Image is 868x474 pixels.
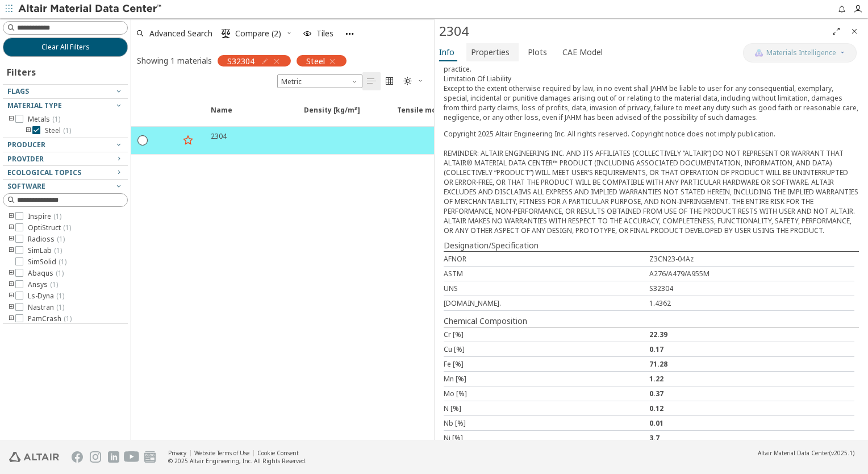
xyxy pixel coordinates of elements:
[179,105,204,126] span: Favorite
[137,55,212,66] div: Showing 1 materials
[444,344,649,354] div: Cu [%]
[649,269,855,278] div: A276/A479/A955M
[50,280,58,289] span: ( 1 )
[227,56,254,66] span: S32304
[403,77,412,86] i: 
[149,30,212,38] span: Advanced Search
[444,129,859,235] div: Copyright 2025 Altair Engineering Inc. All rights reserved. Copyright notice does not imply publi...
[45,126,71,135] span: Steel
[154,105,179,126] span: Expand
[444,254,649,264] div: AFNOR
[52,114,60,124] span: ( 1 )
[562,43,603,61] span: CAE Model
[168,457,307,465] div: © 2025 Altair Engineering, Inc. All Rights Reserved.
[7,269,15,278] i: toogle group
[7,115,15,124] i: toogle group
[7,154,44,164] span: Provider
[28,303,64,312] span: Nastran
[3,85,128,98] button: Flags
[63,126,71,135] span: ( 1 )
[24,126,32,135] i: toogle group
[53,211,61,221] span: ( 1 )
[743,43,857,63] button: AI CopilotMaterials Intelligence
[7,314,15,323] i: toogle group
[766,48,836,57] span: Materials Intelligence
[54,246,62,255] span: ( 1 )
[56,268,64,278] span: ( 1 )
[367,77,376,86] i: 
[528,43,547,61] span: Plots
[3,99,128,113] button: Material Type
[57,234,65,244] span: ( 1 )
[63,223,71,232] span: ( 1 )
[18,3,163,15] img: Altair Material Data Center
[204,105,297,126] span: Name
[444,298,649,308] div: [DOMAIN_NAME].
[444,418,649,428] div: Nb [%]
[28,115,60,124] span: Metals
[56,302,64,312] span: ( 1 )
[3,38,128,57] button: Clear All Filters
[649,389,855,398] div: 0.37
[444,240,859,251] div: Designation/Specification
[397,105,478,126] span: Tensile modulus [MPa]
[64,314,72,323] span: ( 1 )
[7,292,15,301] i: toogle group
[3,180,128,193] button: Software
[444,330,649,339] div: Cr [%]
[257,449,299,457] a: Cookie Consent
[444,359,649,369] div: Fe [%]
[179,131,197,149] button: Favorite
[649,374,855,384] div: 1.22
[381,72,399,90] button: Tile View
[3,166,128,180] button: Ecological Topics
[7,223,15,232] i: toogle group
[222,29,231,38] i: 
[28,235,65,244] span: Radioss
[194,449,249,457] a: Website Terms of Use
[7,168,81,177] span: Ecological Topics
[7,212,15,221] i: toogle group
[277,74,362,88] div: Unit System
[758,449,854,457] div: (v2025.1)
[649,433,855,443] div: 3.7
[28,292,64,301] span: Ls-Dyna
[827,22,845,40] button: Full Screen
[3,138,128,152] button: Producer
[3,57,41,84] div: Filters
[28,280,58,289] span: Ansys
[649,359,855,369] div: 71.28
[444,433,649,443] div: Ni [%]
[211,131,227,141] div: 2304
[649,284,855,293] div: S32304
[649,404,855,413] div: 0.12
[59,257,66,267] span: ( 1 )
[471,43,510,61] span: Properties
[444,404,649,413] div: N [%]
[385,77,394,86] i: 
[649,418,855,428] div: 0.01
[7,86,29,96] span: Flags
[41,43,90,52] span: Clear All Filters
[444,284,649,293] div: UNS
[28,246,62,255] span: SimLab
[758,449,829,457] span: Altair Material Data Center
[444,389,649,398] div: Mo [%]
[444,374,649,384] div: Mn [%]
[649,344,855,354] div: 0.17
[362,72,381,90] button: Table View
[304,105,360,126] span: Density [kg/m³]
[28,257,66,267] span: SimSolid
[7,303,15,312] i: toogle group
[28,314,72,323] span: PamCrash
[7,181,45,191] span: Software
[211,105,232,126] span: Name
[7,280,15,289] i: toogle group
[316,30,333,38] span: Tiles
[649,254,855,264] div: Z3CN23-04Az
[444,315,859,327] div: Chemical Composition
[3,152,128,166] button: Provider
[28,223,71,232] span: OptiStruct
[235,30,281,38] span: Compare (2)
[28,212,61,221] span: Inspire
